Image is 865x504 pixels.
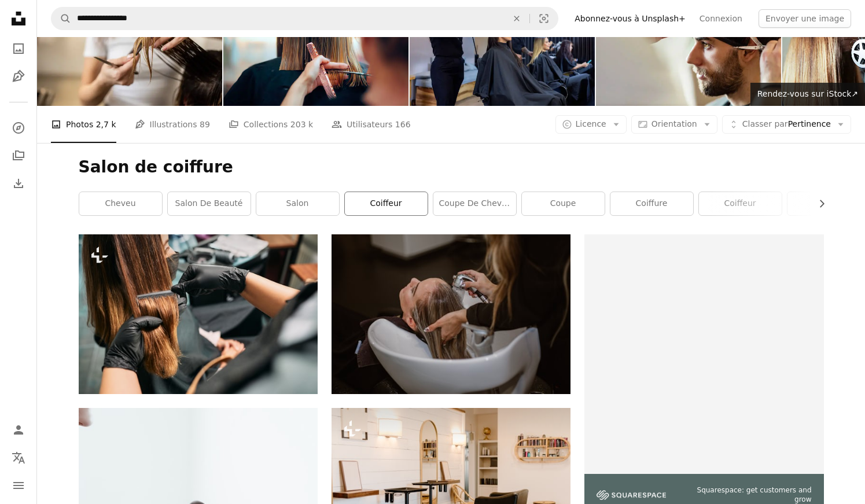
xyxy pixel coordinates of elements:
[135,106,210,143] a: Illustrations 89
[568,9,693,28] a: Abonnez-vous à Unsplash+
[229,106,313,143] a: Collections 203 k
[7,65,30,88] a: Illustrations
[256,192,339,215] a: salon
[610,192,693,215] a: coiffure
[395,118,411,131] span: 166
[200,118,210,131] span: 89
[811,192,824,215] button: faire défiler la liste vers la droite
[722,115,851,134] button: Classer parPertinence
[699,192,782,215] a: Coiffeur
[79,157,824,178] h1: Salon de coiffure
[433,192,516,215] a: coupe de cheveux
[290,118,313,131] span: 203 k
[332,482,570,492] a: un salon de coiffure avec des chaises et un miroir
[750,83,865,106] a: Rendez-vous sur iStock↗
[576,119,606,128] span: Licence
[651,119,697,128] span: Orientation
[7,37,30,60] a: Photos
[7,172,30,195] a: Historique de téléchargement
[530,8,558,30] button: Recherche de visuels
[51,7,558,30] form: Rechercher des visuels sur tout le site
[555,115,627,134] button: Licence
[345,192,428,215] a: coiffeur
[522,192,605,215] a: coupe
[504,8,529,30] button: Effacer
[332,106,411,143] a: Utilisateurs 166
[742,119,831,130] span: Pertinence
[7,116,30,139] a: Explorer
[7,144,30,167] a: Collections
[79,234,318,393] img: Gros plan d’un coiffeur peignant les cheveux d’une femme lors d’un rendez-vous au salon de coiffure.
[597,490,666,501] img: file-1747939142011-51e5cc87e3c9
[7,474,30,497] button: Menu
[79,308,318,319] a: Gros plan d’un coiffeur peignant les cheveux d’une femme lors d’un rendez-vous au salon de coiffure.
[742,119,788,128] span: Classer par
[332,234,570,393] img: Une femme se fait couper les cheveux par un coiffeur
[631,115,717,134] button: Orientation
[7,446,30,469] button: Langue
[757,89,858,98] span: Rendez-vous sur iStock ↗
[332,308,570,319] a: Une femme se fait couper les cheveux par un coiffeur
[168,192,251,215] a: salon de beauté
[759,9,851,28] button: Envoyer une image
[693,9,749,28] a: Connexion
[79,192,162,215] a: Cheveu
[51,8,71,30] button: Rechercher sur Unsplash
[7,418,30,442] a: Connexion / S’inscrire
[7,7,30,32] a: Accueil — Unsplash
